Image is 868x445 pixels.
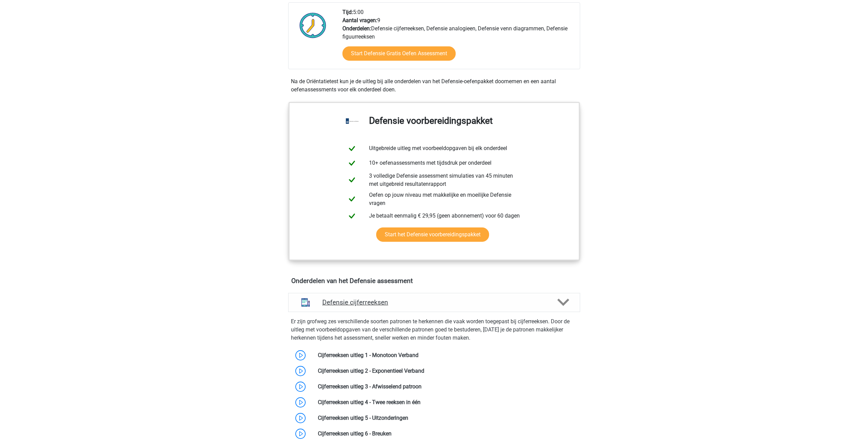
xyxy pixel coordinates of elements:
img: Klok [296,8,330,42]
div: Cijferreeksen uitleg 6 - Breuken [313,430,580,438]
b: Onderdelen: [342,25,371,32]
a: Start Defensie Gratis Oefen Assessment [342,46,456,61]
div: Cijferreeksen uitleg 5 - Uitzonderingen [313,414,580,422]
div: 5:00 9 Defensie cijferreeksen, Defensie analogieen, Defensie venn diagrammen, Defensie figuurreeksen [337,8,579,69]
a: cijferreeksen Defensie cijferreeksen [285,293,583,312]
h4: Onderdelen van het Defensie assessment [291,277,577,285]
div: Cijferreeksen uitleg 2 - Exponentieel Verband [313,367,580,375]
div: Cijferreeksen uitleg 1 - Monotoon Verband [313,351,580,359]
div: Cijferreeksen uitleg 4 - Twee reeksen in één [313,398,580,406]
img: cijferreeksen [297,294,314,311]
h4: Defensie cijferreeksen [322,298,546,306]
p: Er zijn grofweg zes verschillende soorten patronen te herkennen die vaak worden toegepast bij cij... [291,317,577,342]
div: Cijferreeksen uitleg 3 - Afwisselend patroon [313,383,580,391]
b: Aantal vragen: [342,17,377,24]
div: Na de Oriëntatietest kun je de uitleg bij alle onderdelen van het Defensie-oefenpakket doornemen ... [288,77,580,94]
a: Start het Defensie voorbereidingspakket [376,227,489,242]
b: Tijd: [342,9,353,15]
